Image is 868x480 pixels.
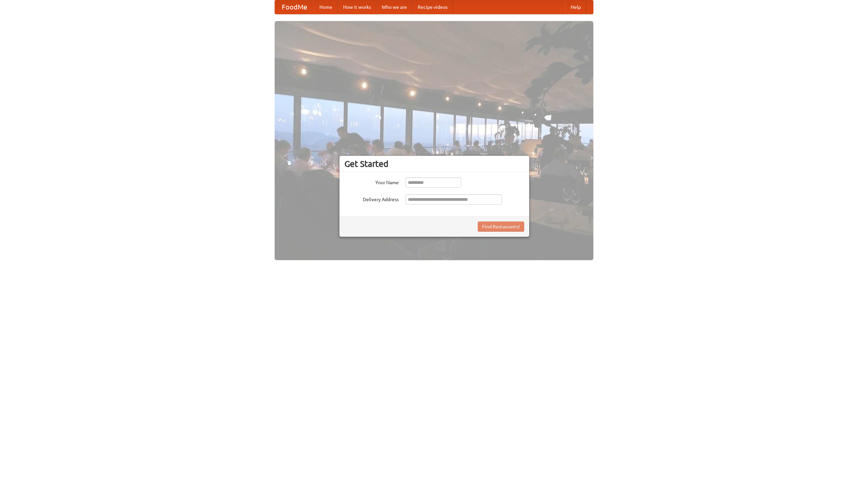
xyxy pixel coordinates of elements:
label: Delivery Address [344,194,399,203]
label: Your Name [344,177,399,186]
h3: Get Started [344,159,524,169]
a: Recipe videos [412,0,453,14]
a: Home [314,0,338,14]
button: Find Restaurants! [478,222,524,232]
a: Help [565,0,586,14]
a: How it works [338,0,376,14]
a: FoodMe [275,0,314,14]
a: Who we are [376,0,412,14]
